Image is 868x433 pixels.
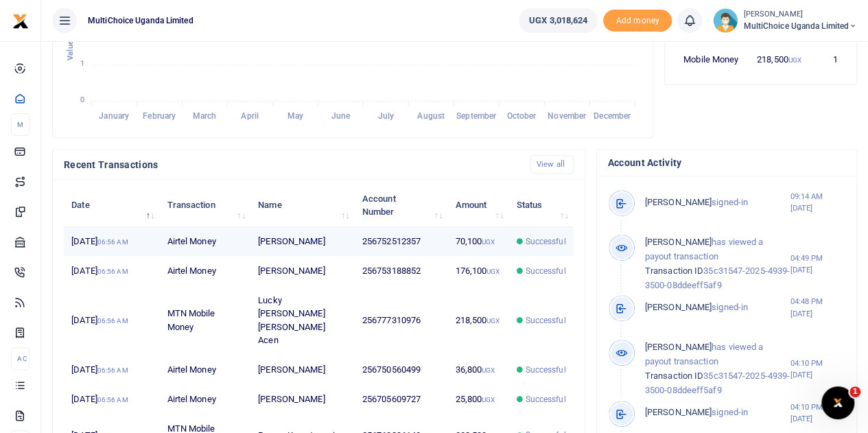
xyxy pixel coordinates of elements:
[143,111,176,121] tspan: February
[64,385,159,414] td: [DATE]
[64,355,159,385] td: [DATE]
[12,15,29,25] a: logo-small logo-large logo-large
[250,257,355,286] td: [PERSON_NAME]
[250,385,355,414] td: [PERSON_NAME]
[645,342,712,352] span: [PERSON_NAME]
[159,285,250,355] td: MTN Mobile Money
[645,301,790,315] p: signed-in
[645,237,712,247] span: [PERSON_NAME]
[482,366,495,374] small: UGX
[11,113,30,136] li: M
[645,235,790,292] p: has viewed a payout transaction 35c31547-2025-4939-3500-08ddeeff5af9
[713,8,857,33] a: profile-user [PERSON_NAME] MultiChoice Uganda Limited
[64,285,159,355] td: [DATE]
[447,285,508,355] td: 218,500
[530,155,574,174] a: View all
[377,111,393,121] tspan: July
[447,257,508,286] td: 176,100
[11,347,30,370] li: Ac
[486,317,500,325] small: UGX
[64,157,519,172] h4: Recent Transactions
[355,184,448,226] th: Account Number: activate to sort column ascending
[250,227,355,257] td: [PERSON_NAME]
[790,401,845,425] small: 04:10 PM [DATE]
[97,366,128,374] small: 06:56 AM
[447,385,508,414] td: 25,800
[193,111,217,121] tspan: March
[64,227,159,257] td: [DATE]
[159,385,250,414] td: Airtel Money
[645,197,712,207] span: [PERSON_NAME]
[849,386,860,397] span: 1
[355,227,448,257] td: 256752512357
[355,385,448,414] td: 256705609727
[645,302,712,312] span: [PERSON_NAME]
[645,196,790,210] p: signed-in
[482,238,495,246] small: UGX
[508,184,574,226] th: Status: activate to sort column ascending
[809,45,845,73] td: 1
[645,406,790,420] p: signed-in
[548,111,587,121] tspan: November
[250,285,355,355] td: Lucky [PERSON_NAME] [PERSON_NAME] Acen
[790,253,845,276] small: 04:49 PM [DATE]
[525,235,565,248] span: Successful
[159,355,250,385] td: Airtel Money
[748,45,809,73] td: 218,500
[159,257,250,286] td: Airtel Money
[82,14,199,27] span: MultiChoice Uganda Limited
[97,396,128,403] small: 06:56 AM
[80,95,84,104] tspan: 0
[608,155,845,170] h4: Account Activity
[790,296,845,319] small: 04:48 PM [DATE]
[525,364,565,376] span: Successful
[355,285,448,355] td: 256777310976
[97,317,128,325] small: 06:56 AM
[355,355,448,385] td: 256750560499
[513,8,603,33] li: Wallet ballance
[355,257,448,286] td: 256753188852
[594,111,631,121] tspan: December
[12,13,29,30] img: logo-small
[790,191,845,214] small: 09:14 AM [DATE]
[788,56,801,64] small: UGX
[525,393,565,406] span: Successful
[529,14,587,27] span: UGX 3,018,624
[482,396,495,403] small: UGX
[603,10,672,32] span: Add money
[525,265,565,277] span: Successful
[250,355,355,385] td: [PERSON_NAME]
[519,8,598,33] a: UGX 3,018,624
[456,111,497,121] tspan: September
[507,111,537,121] tspan: October
[645,407,712,417] span: [PERSON_NAME]
[97,268,128,275] small: 06:56 AM
[645,266,703,276] span: Transaction ID
[64,257,159,286] td: [DATE]
[250,184,355,226] th: Name: activate to sort column ascending
[790,358,845,381] small: 04:10 PM [DATE]
[525,314,565,327] span: Successful
[417,111,445,121] tspan: August
[159,184,250,226] th: Transaction: activate to sort column ascending
[447,355,508,385] td: 36,800
[97,238,128,246] small: 06:56 AM
[743,9,857,21] small: [PERSON_NAME]
[99,111,129,121] tspan: January
[159,227,250,257] td: Airtel Money
[64,184,159,226] th: Date: activate to sort column descending
[241,111,259,121] tspan: April
[447,227,508,257] td: 70,100
[486,268,500,275] small: UGX
[603,14,672,25] a: Add money
[743,20,857,32] span: MultiChoice Uganda Limited
[713,8,738,33] img: profile-user
[80,60,84,69] tspan: 1
[447,184,508,226] th: Amount: activate to sort column ascending
[287,111,303,121] tspan: May
[645,371,703,381] span: Transaction ID
[331,111,350,121] tspan: June
[645,340,790,397] p: has viewed a payout transaction 35c31547-2025-4939-3500-08ddeeff5af9
[603,10,672,32] li: Toup your wallet
[821,386,854,419] iframe: Intercom live chat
